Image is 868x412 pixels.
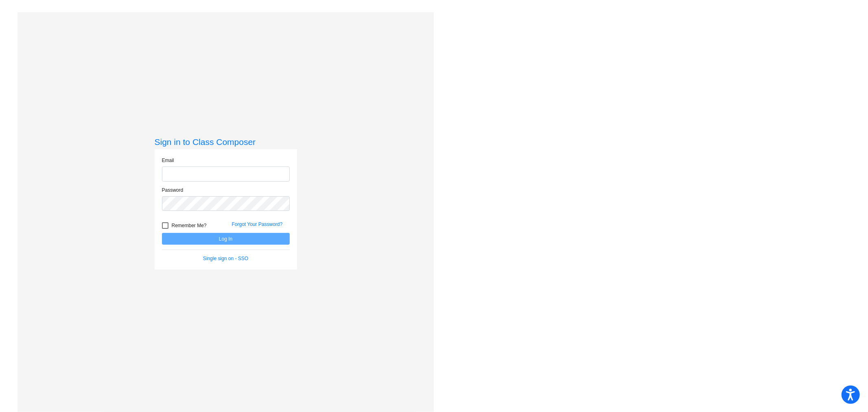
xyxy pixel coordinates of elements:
[162,186,184,194] label: Password
[162,157,174,164] label: Email
[203,256,248,261] a: Single sign on - SSO
[232,221,283,227] a: Forgot Your Password?
[162,233,290,245] button: Log In
[155,137,297,147] h3: Sign in to Class Composer
[172,221,207,230] span: Remember Me?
